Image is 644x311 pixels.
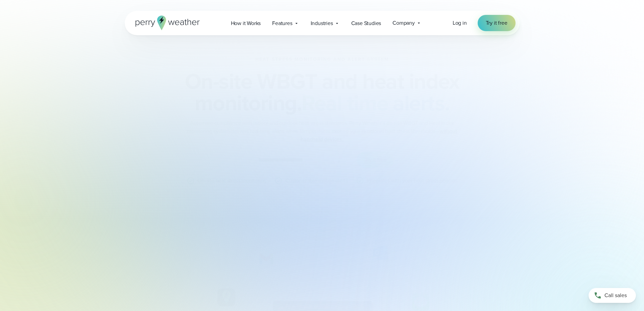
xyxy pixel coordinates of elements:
[231,19,261,27] span: How it Works
[345,16,387,30] a: Case Studies
[453,19,467,27] a: Log in
[272,19,292,27] span: Features
[478,15,516,31] a: Try it free
[392,19,415,27] span: Company
[604,291,627,299] span: Call sales
[486,19,507,27] span: Try it free
[311,19,333,27] span: Industries
[589,288,636,303] a: Call sales
[351,19,381,27] span: Case Studies
[225,16,267,30] a: How it Works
